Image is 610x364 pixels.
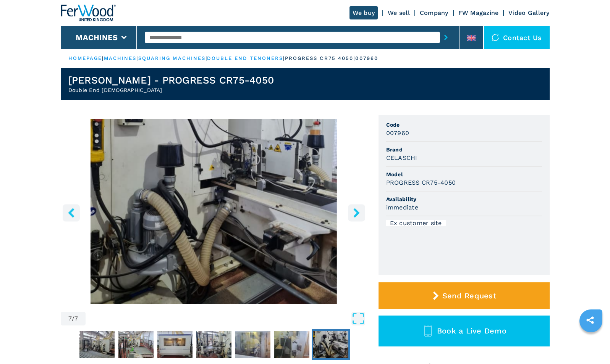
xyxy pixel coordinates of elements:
h3: 007960 [386,129,409,137]
button: submit-button [440,29,452,46]
button: right-button [348,204,365,221]
span: 7 [68,316,72,322]
img: 73493a043895a76e7b9f659025752dfb [157,331,193,358]
button: Machines [76,33,118,42]
span: Book a Live Demo [437,326,506,335]
button: Book a Live Demo [379,316,550,346]
span: Code [386,121,542,129]
button: Go to Slide 3 [156,329,194,360]
img: d86cc54c53fb3636215e6eb292f10f08 [313,331,348,358]
img: 764777b08a7ad54471652526d3160516 [118,331,154,358]
img: Double End Tenoners CELASCHI PROGRESS CR75-4050 [61,119,367,304]
img: c6869c8aea062815685d41d4ad2dfe3c [79,331,115,358]
button: left-button [63,204,80,221]
button: Go to Slide 6 [273,329,311,360]
a: We buy [349,6,378,19]
button: Go to Slide 5 [234,329,272,360]
span: | [283,55,285,61]
span: | [205,55,207,61]
button: Go to Slide 7 [312,329,350,360]
span: | [102,55,104,61]
span: Brand [386,146,542,153]
nav: Thumbnail Navigation [61,329,367,360]
span: Model [386,171,542,178]
iframe: Chat [578,330,604,358]
span: / [72,316,74,322]
a: double end tenoners [207,55,283,61]
div: Go to Slide 7 [61,119,367,304]
img: Ferwood [61,5,116,21]
div: Contact us [484,26,550,49]
button: Go to Slide 2 [117,329,155,360]
button: Go to Slide 4 [195,329,233,360]
a: HOMEPAGE [68,55,102,61]
h1: [PERSON_NAME] - PROGRESS CR75-4050 [68,74,274,86]
h3: CELASCHI [386,153,417,162]
h3: immediate [386,203,418,212]
p: 007960 [355,55,378,62]
button: Open Fullscreen [87,312,365,325]
div: Ex customer site [386,220,446,226]
a: We sell [388,9,410,16]
p: progress cr75 4050 | [285,55,356,62]
span: 7 [74,316,78,322]
img: 1ca0821e672b62a00ef9a04423c7d2fe [274,331,309,358]
a: machines [104,55,137,61]
button: Send Request [379,282,550,309]
button: Go to Slide 1 [78,329,116,360]
span: | [136,55,138,61]
a: Video Gallery [508,9,549,16]
a: FW Magazine [458,9,499,16]
h3: PROGRESS CR75-4050 [386,178,456,187]
span: Availability [386,195,542,203]
img: 871bc7cb9d5a2437fa775f9b91e66207 [196,331,231,358]
span: Send Request [442,291,496,300]
a: sharethis [581,311,600,330]
a: Company [420,9,448,16]
img: 417dadea2271e499a235031fe1dd01db [235,331,270,358]
h2: Double End [DEMOGRAPHIC_DATA] [68,86,274,94]
a: squaring machines [138,55,206,61]
img: Contact us [492,34,499,41]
